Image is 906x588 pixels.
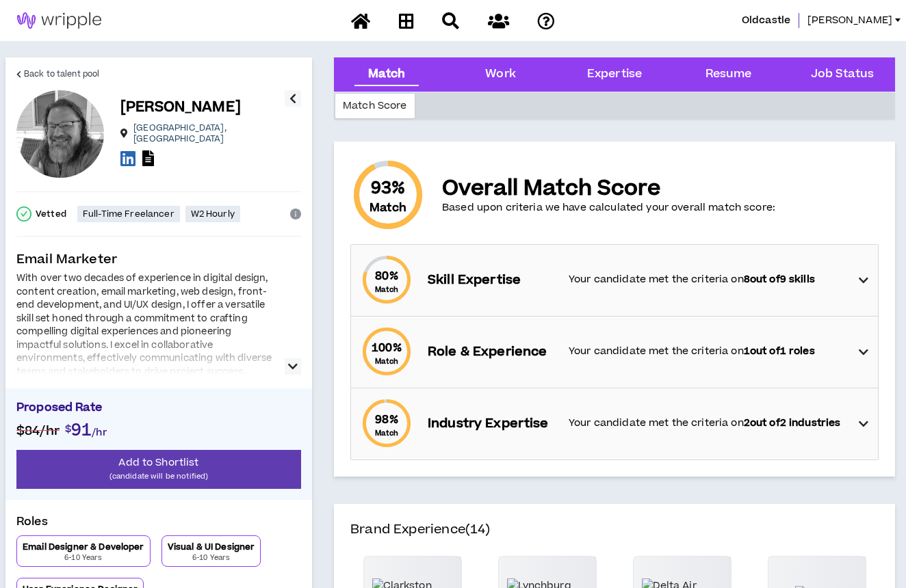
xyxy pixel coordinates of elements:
[350,520,879,556] h4: Brand Experience (14)
[92,425,107,440] span: /hr
[706,66,752,83] div: Resume
[587,66,642,83] div: Expertise
[485,66,516,83] div: Work
[428,271,555,290] p: Skill Expertise
[16,57,99,90] a: Back to talent pool
[83,209,174,219] p: Full-Time Freelancer
[133,122,285,144] p: [GEOGRAPHIC_DATA] , [GEOGRAPHIC_DATA]
[372,340,402,356] span: 100 %
[442,176,775,201] p: Overall Match Score
[36,209,66,219] p: Vetted
[428,414,555,433] p: Industry Expertise
[16,250,301,269] p: Email Marketer
[23,542,144,552] p: Email Designer & Developer
[64,552,102,563] p: 6-10 Years
[370,200,406,216] small: Match
[569,272,845,287] p: Your candidate met the criteria on
[16,206,31,222] span: check-circle
[16,90,104,178] div: Andy M.
[168,542,255,552] p: Visual & UI Designer
[24,68,99,81] span: Back to talent pool
[351,388,878,459] div: 98%MatchIndustry ExpertiseYour candidate met the criteria on2out of2 industries
[192,552,230,563] p: 6-10 Years
[16,399,301,420] p: Proposed Rate
[16,513,301,535] p: Roles
[569,416,845,431] p: Your candidate met the criteria on
[290,209,301,219] span: info-circle
[442,201,775,215] p: Based upon criteria we have calculated your overall match score:
[335,94,415,118] div: Match Score
[16,272,276,419] div: With over two decades of experience in digital design, content creation, email marketing, web des...
[16,470,301,483] p: (candidate will be notified)
[118,455,198,470] span: Add to Shortlist
[375,268,398,284] span: 80 %
[368,66,405,83] div: Match
[744,344,815,358] strong: 1 out of 1 roles
[807,13,892,28] span: [PERSON_NAME]
[14,542,47,574] iframe: Intercom live chat
[744,272,815,286] strong: 8 out of 9 skills
[744,416,841,430] strong: 2 out of 2 industries
[375,412,398,428] span: 98 %
[428,343,555,362] p: Role & Experience
[191,209,235,219] p: W2 Hourly
[71,418,92,442] span: 91
[16,450,301,489] button: Add to Shortlist(candidate will be notified)
[371,178,405,200] span: 93 %
[16,422,60,440] span: $84 /hr
[742,13,790,28] span: Oldcastle
[375,356,399,366] small: Match
[65,422,71,436] span: $
[569,344,845,359] p: Your candidate met the criteria on
[375,428,399,438] small: Match
[351,317,878,388] div: 100%MatchRole & ExperienceYour candidate met the criteria on1out of1 roles
[351,245,878,316] div: 80%MatchSkill ExpertiseYour candidate met the criteria on8out of9 skills
[811,66,874,83] div: Job Status
[375,284,399,295] small: Match
[120,98,241,117] p: [PERSON_NAME]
